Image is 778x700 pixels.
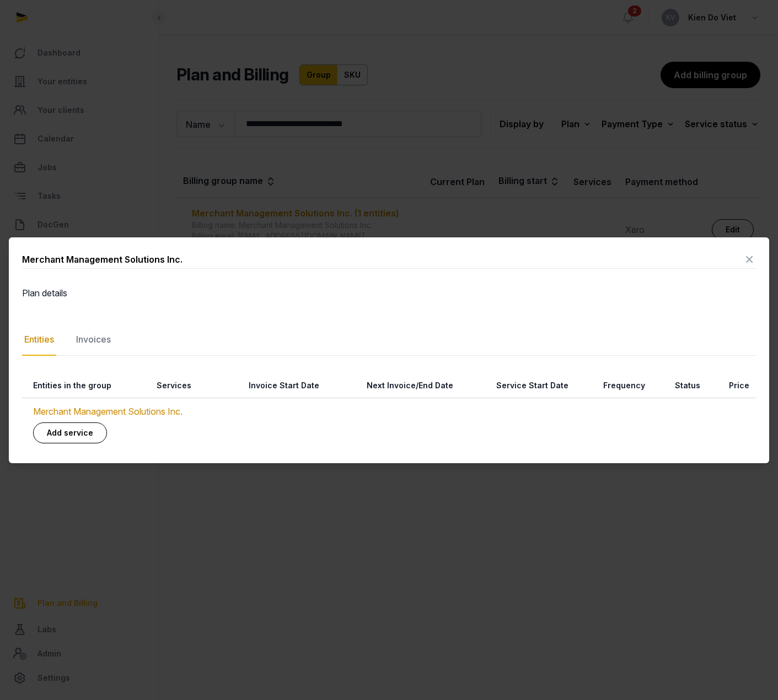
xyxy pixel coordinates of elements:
[33,422,107,443] a: Add service
[22,373,146,398] th: Entities in the group
[575,373,652,398] th: Frequency
[146,373,213,398] th: Services
[460,373,575,398] th: Service Start Date
[22,324,756,356] nav: Tabs
[652,373,707,398] th: Status
[22,253,183,266] div: Merchant Management Solutions Inc.
[22,324,56,356] div: Entities
[213,373,326,398] th: Invoice Start Date
[22,286,199,300] dt: Plan details
[326,373,460,398] th: Next Invoice/End Date
[707,373,756,398] th: Price
[74,324,113,356] div: Invoices
[33,406,183,417] a: Merchant Management Solutions Inc.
